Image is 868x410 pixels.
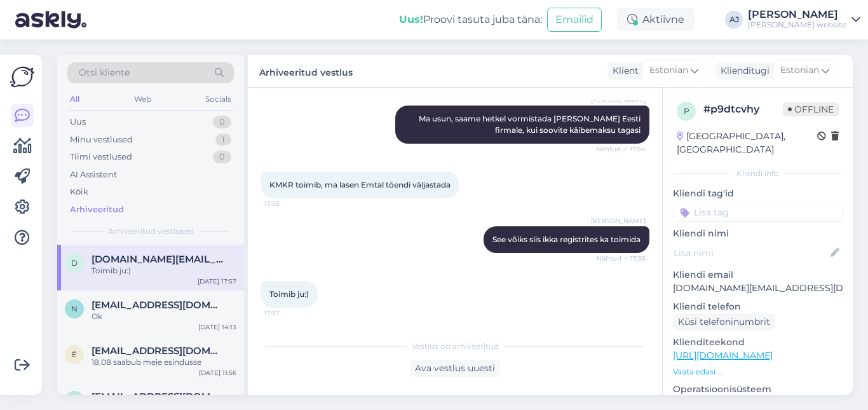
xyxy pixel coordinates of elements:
[673,227,843,240] p: Kliendi nimi
[92,254,224,265] span: daily.business.info@proton.me
[213,116,231,128] div: 0
[70,168,117,181] div: AI Assistent
[269,180,451,189] span: KMKR toimib, ma lasen Emtal tōendi väljastada
[715,64,770,78] div: Klienditugi
[264,308,312,318] span: 17:57
[780,64,819,78] span: Estonian
[673,366,843,378] p: Vaata edasi ...
[92,299,224,311] span: nelsonmarwin26@gmail.com
[591,216,646,226] span: [PERSON_NAME]
[70,133,133,146] div: Minu vestlused
[703,102,783,117] div: # p9dtcvhy
[748,20,846,30] div: [PERSON_NAME] website
[617,8,695,31] div: Aktiivne
[673,282,843,295] p: [DOMAIN_NAME][EMAIL_ADDRESS][DOMAIN_NAME]
[673,203,843,222] input: Lisa tag
[70,203,124,216] div: Arhiveeritud
[198,277,236,286] div: [DATE] 17:57
[412,341,499,352] span: Vestlus on arhiveeritud
[259,62,353,79] label: Arhiveeritud vestlus
[419,114,642,135] span: Ma usun, saame hetkel vormistada [PERSON_NAME] Eesti firmale, kui soovite käibemaksu tagasi
[591,95,646,105] span: [PERSON_NAME]
[264,199,312,208] span: 17:55
[10,65,34,89] img: Askly Logo
[597,254,646,263] span: Nähtud ✓ 17:56
[71,258,78,268] span: d
[70,116,86,128] div: Uus
[673,383,843,396] p: Operatsioonisüsteem
[783,102,839,116] span: Offline
[399,13,423,25] b: Uus!
[677,130,817,156] div: [GEOGRAPHIC_DATA], [GEOGRAPHIC_DATA]
[748,10,860,30] a: [PERSON_NAME][PERSON_NAME] website
[92,311,236,322] div: Ok
[72,350,77,359] span: e
[674,246,828,260] input: Lisa nimi
[673,187,843,200] p: Kliendi tag'id
[203,91,234,107] div: Socials
[67,91,82,107] div: All
[673,268,843,282] p: Kliendi email
[92,357,236,368] div: 18.08 saabub meie esindusse
[673,336,843,349] p: Klienditeekond
[492,235,641,244] span: See võiks siis ikka registrites ka toimida
[725,11,743,29] div: AJ
[410,360,500,377] div: Ava vestlus uuesti
[92,345,224,357] span: eignart.onkel@gmail.com
[547,8,602,32] button: Emailid
[198,322,236,332] div: [DATE] 14:13
[108,226,194,237] span: Arhiveeritud vestlused
[92,265,236,277] div: Toimib ju:)
[215,133,231,146] div: 1
[673,350,773,361] a: [URL][DOMAIN_NAME]
[399,12,542,27] div: Proovi tasuta juba täna:
[199,368,236,378] div: [DATE] 11:56
[607,64,639,78] div: Klient
[748,10,846,20] div: [PERSON_NAME]
[79,66,130,79] span: Otsi kliente
[673,168,843,179] div: Kliendi info
[71,304,78,313] span: n
[684,106,689,116] span: p
[673,313,775,331] div: Küsi telefoninumbrit
[213,151,231,163] div: 0
[269,289,309,299] span: Toimib ju:)
[596,144,646,154] span: Nähtud ✓ 17:54
[673,300,843,313] p: Kliendi telefon
[70,151,132,163] div: Tiimi vestlused
[649,64,688,78] span: Estonian
[70,186,88,198] div: Kõik
[132,91,154,107] div: Web
[92,391,224,402] span: liisami91@gmail.com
